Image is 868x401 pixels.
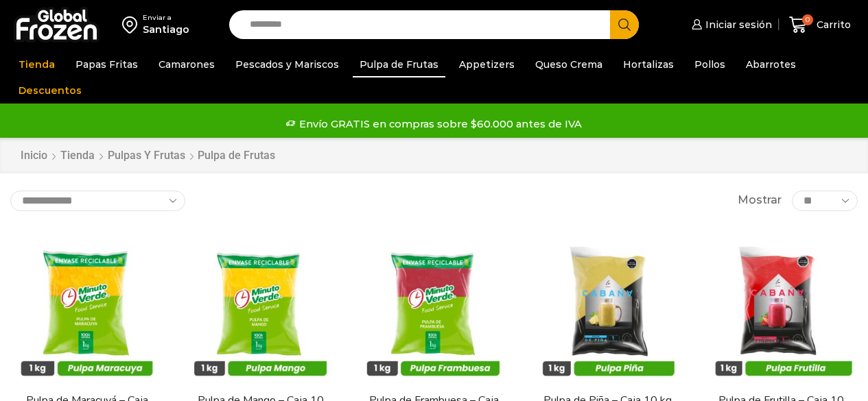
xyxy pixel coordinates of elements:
[738,193,782,208] span: Mostrar
[107,148,186,164] a: Pulpas y Frutas
[12,77,89,104] a: Descuentos
[688,51,732,77] a: Pollos
[813,18,851,32] span: Carrito
[610,10,639,39] button: Search button
[12,51,62,77] a: Tienda
[143,13,189,23] div: Enviar a
[786,9,854,41] a: 0 Carrito
[688,11,772,38] a: Iniciar sesión
[739,51,803,77] a: Abarrotes
[353,51,445,77] a: Pulpa de Frutas
[616,51,681,77] a: Hortalizas
[122,13,143,36] img: address-field-icon.svg
[702,18,772,32] span: Iniciar sesión
[198,149,275,162] h1: Pulpa de Frutas
[143,23,189,36] div: Santiago
[20,148,48,164] a: Inicio
[10,191,185,211] select: Pedido de la tienda
[60,148,95,164] a: Tienda
[20,148,275,164] nav: Breadcrumb
[152,51,222,77] a: Camarones
[228,51,346,77] a: Pescados y Mariscos
[802,14,813,25] span: 0
[452,51,521,77] a: Appetizers
[69,51,145,77] a: Papas Fritas
[528,51,609,77] a: Queso Crema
